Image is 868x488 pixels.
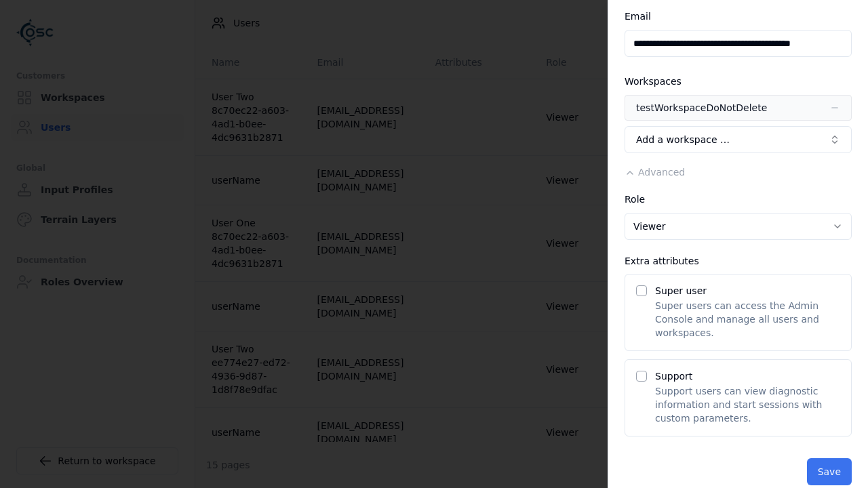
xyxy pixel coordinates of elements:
[625,76,682,87] label: Workspaces
[655,384,840,425] p: Support users can view diagnostic information and start sessions with custom parameters.
[625,194,645,205] label: Role
[807,458,852,485] button: Save
[625,11,651,22] label: Email
[625,256,852,266] div: Extra attributes
[655,371,692,382] label: Support
[636,101,767,115] div: testWorkspaceDoNotDelete
[638,167,685,178] span: Advanced
[625,165,685,179] button: Advanced
[636,133,730,146] span: Add a workspace …
[655,285,707,296] label: Super user
[655,299,840,340] p: Super users can access the Admin Console and manage all users and workspaces.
